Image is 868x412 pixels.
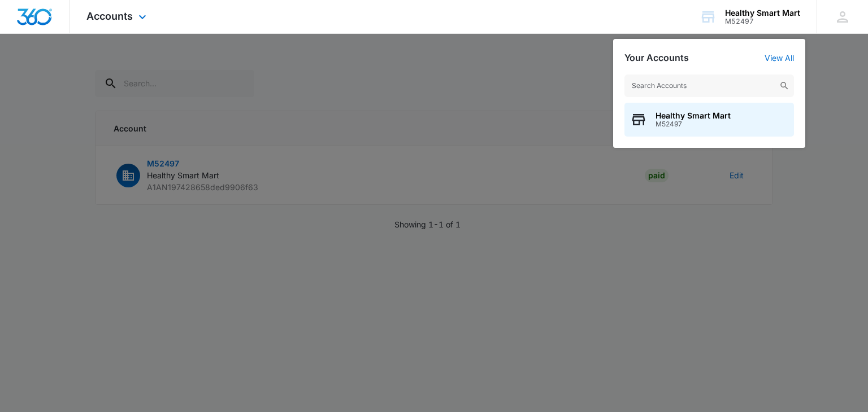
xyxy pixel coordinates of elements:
a: View All [765,53,794,63]
div: account name [725,8,800,17]
input: Search Accounts [624,74,794,97]
span: Healthy Smart Mart [656,111,731,120]
div: account id [725,17,800,25]
button: Healthy Smart MartM52497 [624,103,794,137]
span: M52497 [656,120,731,128]
span: Accounts [86,10,133,22]
h2: Your Accounts [624,52,689,63]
